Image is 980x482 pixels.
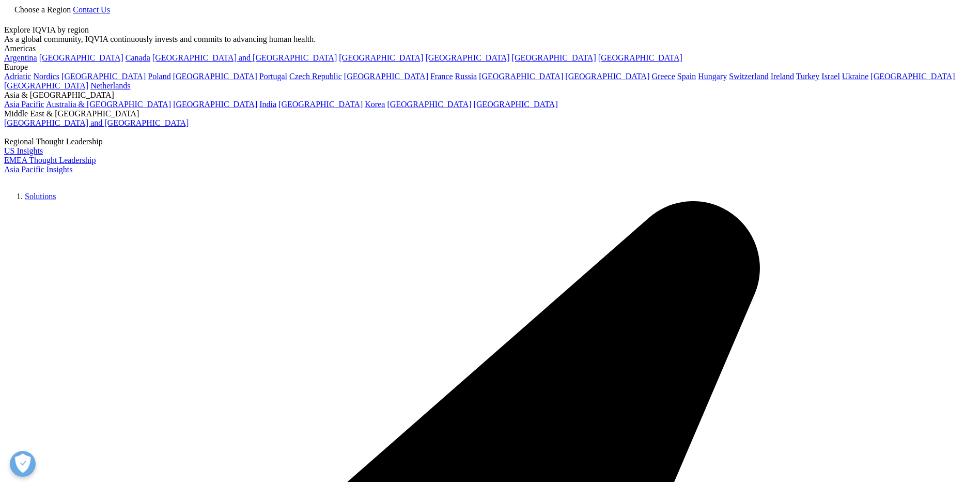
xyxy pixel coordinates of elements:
a: Hungary [698,72,727,81]
a: Asia Pacific Insights [4,165,72,174]
a: Ireland [771,72,794,81]
a: [GEOGRAPHIC_DATA] and [GEOGRAPHIC_DATA] [152,53,337,62]
a: Switzerland [729,72,768,81]
a: Turkey [796,72,820,81]
a: [GEOGRAPHIC_DATA] [278,100,363,109]
a: [GEOGRAPHIC_DATA] [339,53,423,62]
div: Explore IQVIA by region [4,25,960,35]
a: Asia Pacific [4,100,44,109]
a: [GEOGRAPHIC_DATA] [565,72,649,81]
a: Ukraine [842,72,869,81]
div: Regional Thought Leadership [4,137,960,146]
a: France [430,72,453,81]
a: [GEOGRAPHIC_DATA] [425,53,509,62]
div: Asia & [GEOGRAPHIC_DATA] [4,91,960,100]
div: Middle East & [GEOGRAPHIC_DATA] [4,109,960,118]
a: Israel [821,72,840,81]
a: [GEOGRAPHIC_DATA] [344,72,428,81]
a: [GEOGRAPHIC_DATA] and [GEOGRAPHIC_DATA] [4,118,189,127]
div: Europe [4,63,960,72]
a: Czech Republic [289,72,342,81]
a: [GEOGRAPHIC_DATA] [479,72,563,81]
a: Australia & [GEOGRAPHIC_DATA] [46,100,171,109]
a: India [259,100,276,109]
a: Argentina [4,53,37,62]
a: Portugal [259,72,287,81]
a: Solutions [25,192,56,201]
a: [GEOGRAPHIC_DATA] [61,72,146,81]
a: Poland [148,72,170,81]
a: US Insights [4,146,43,155]
a: Spain [677,72,696,81]
a: EMEA Thought Leadership [4,156,96,164]
a: [GEOGRAPHIC_DATA] [598,53,682,62]
a: Contact Us [73,5,110,14]
a: [GEOGRAPHIC_DATA] [870,72,955,81]
a: Netherlands [90,81,130,90]
div: Americas [4,44,960,53]
a: [GEOGRAPHIC_DATA] [173,100,257,109]
a: Greece [651,72,675,81]
a: [GEOGRAPHIC_DATA] [173,72,257,81]
a: [GEOGRAPHIC_DATA] [4,81,88,90]
a: [GEOGRAPHIC_DATA] [512,53,596,62]
a: [GEOGRAPHIC_DATA] [474,100,558,109]
a: Canada [126,53,150,62]
a: [GEOGRAPHIC_DATA] [387,100,471,109]
a: [GEOGRAPHIC_DATA] [39,53,123,62]
a: Korea [365,100,385,109]
a: Nordics [33,72,59,81]
a: Russia [455,72,477,81]
span: Choose a Region [14,5,71,14]
button: Open Preferences [10,451,36,477]
a: Adriatic [4,72,31,81]
div: As a global community, IQVIA continuously invests and commits to advancing human health. [4,35,960,44]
